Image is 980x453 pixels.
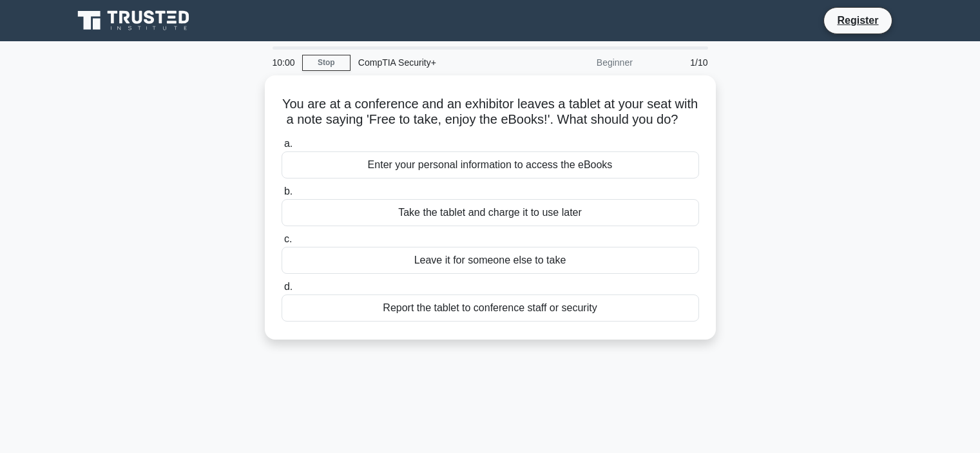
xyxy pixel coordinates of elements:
[284,138,293,149] span: a.
[829,12,886,28] a: Register
[284,281,293,292] span: d.
[528,50,640,75] div: Beginner
[351,50,528,75] div: CompTIA Security+
[302,55,351,71] a: Stop
[640,50,716,75] div: 1/10
[284,233,292,244] span: c.
[265,50,302,75] div: 10:00
[284,186,293,197] span: b.
[282,199,699,226] div: Take the tablet and charge it to use later
[280,96,700,128] h5: You are at a conference and an exhibitor leaves a tablet at your seat with a note saying 'Free to...
[282,247,699,274] div: Leave it for someone else to take
[282,151,699,178] div: Enter your personal information to access the eBooks
[282,294,699,322] div: Report the tablet to conference staff or security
